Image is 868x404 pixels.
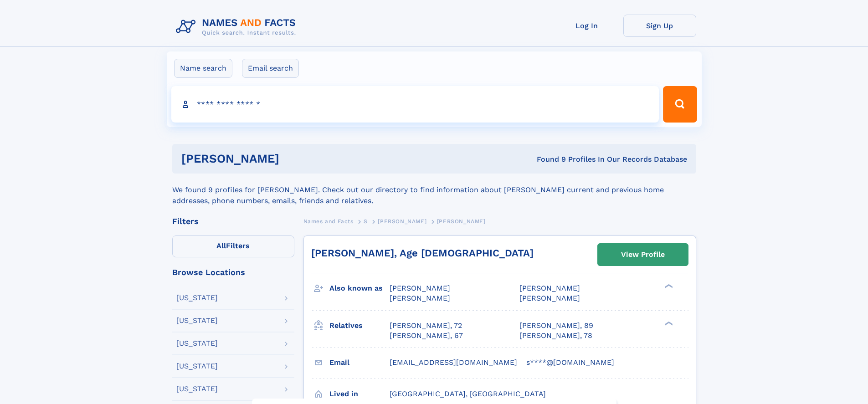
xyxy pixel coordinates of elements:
[390,321,462,331] a: [PERSON_NAME], 72
[623,15,696,37] a: Sign Up
[176,363,218,370] div: [US_STATE]
[519,331,592,341] a: [PERSON_NAME], 78
[171,86,659,123] input: search input
[519,284,580,292] span: [PERSON_NAME]
[172,15,303,39] img: Logo Names and Facts
[329,386,390,402] h3: Lived in
[378,218,426,225] span: [PERSON_NAME]
[176,317,218,324] div: [US_STATE]
[329,318,390,333] h3: Relatives
[329,355,390,370] h3: Email
[303,215,354,227] a: Names and Facts
[364,218,368,225] span: S
[437,218,486,225] span: [PERSON_NAME]
[172,268,294,276] div: Browse Locations
[598,244,688,266] a: View Profile
[519,321,593,331] a: [PERSON_NAME], 89
[172,235,294,257] label: Filters
[408,154,687,164] div: Found 9 Profiles In Our Records Database
[172,174,696,206] div: We found 9 profiles for [PERSON_NAME]. Check out our directory to find information about [PERSON_...
[174,59,232,78] label: Name search
[216,241,226,250] span: All
[390,389,546,398] span: [GEOGRAPHIC_DATA], [GEOGRAPHIC_DATA]
[390,294,450,302] span: [PERSON_NAME]
[390,284,450,292] span: [PERSON_NAME]
[176,340,218,347] div: [US_STATE]
[364,215,368,227] a: S
[329,281,390,296] h3: Also known as
[663,283,673,289] div: ❯
[378,215,426,227] a: [PERSON_NAME]
[311,247,534,259] a: [PERSON_NAME], Age [DEMOGRAPHIC_DATA]
[663,320,673,326] div: ❯
[663,86,697,123] button: Search Button
[242,59,299,78] label: Email search
[176,294,218,302] div: [US_STATE]
[390,358,517,367] span: [EMAIL_ADDRESS][DOMAIN_NAME]
[621,244,665,265] div: View Profile
[390,331,463,341] a: [PERSON_NAME], 67
[550,15,623,37] a: Log In
[519,294,580,302] span: [PERSON_NAME]
[181,153,408,164] h1: [PERSON_NAME]
[172,217,294,225] div: Filters
[176,385,218,393] div: [US_STATE]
